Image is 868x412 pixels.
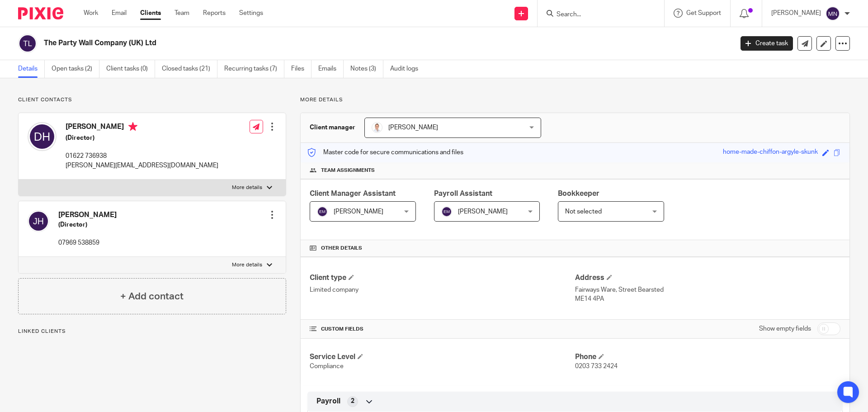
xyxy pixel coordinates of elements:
label: Show empty fields [759,324,811,333]
span: Not selected [565,208,602,215]
p: Fairways Ware, Street Bearsted [575,285,840,294]
h4: CUSTOM FIELDS [310,326,575,333]
h4: + Add contact [120,289,184,303]
i: Primary [128,122,137,131]
h4: Client type [310,273,575,283]
a: Files [291,60,311,78]
img: svg%3E [441,206,452,217]
img: svg%3E [826,6,840,21]
p: More details [232,261,262,269]
h3: Client manager [310,123,355,132]
p: More details [232,184,262,191]
a: Team [175,9,189,18]
p: Linked clients [18,328,286,335]
span: Get Support [686,10,721,16]
p: [PERSON_NAME] [771,9,821,18]
h4: Address [575,273,840,283]
p: Master code for secure communications and files [307,148,463,157]
img: svg%3E [317,206,328,217]
p: Limited company [310,285,575,294]
p: 01622 736938 [66,152,218,161]
p: [PERSON_NAME][EMAIL_ADDRESS][DOMAIN_NAME] [66,161,218,170]
span: [PERSON_NAME] [334,208,383,215]
span: Compliance [310,363,344,369]
a: Recurring tasks (7) [224,60,284,78]
span: 2 [351,397,354,406]
img: svg%3E [28,210,49,232]
h5: (Director) [66,133,218,142]
img: svg%3E [28,122,57,151]
h2: The Party Wall Company (UK) Ltd [44,38,590,48]
p: 07969 538859 [58,238,117,247]
p: ME14 4PA [575,294,840,303]
a: Client tasks (0) [106,60,155,78]
img: Pixie [18,7,63,19]
a: Emails [318,60,344,78]
span: 0203 733 2424 [575,363,618,369]
input: Search [556,11,637,19]
a: Notes (3) [350,60,383,78]
a: Email [112,9,127,18]
div: home-made-chiffon-argyle-skunk [723,147,818,158]
span: Bookkeeper [558,190,599,197]
a: Audit logs [390,60,425,78]
a: Work [84,9,98,18]
a: Clients [140,9,161,18]
h4: [PERSON_NAME] [66,122,218,133]
span: Client Manager Assistant [310,190,396,197]
p: More details [300,96,850,104]
h5: (Director) [58,220,117,229]
a: Closed tasks (21) [162,60,217,78]
a: Settings [239,9,263,18]
h4: Phone [575,352,840,362]
p: Client contacts [18,96,286,104]
a: Reports [203,9,226,18]
a: Create task [741,36,793,51]
h4: Service Level [310,352,575,362]
img: accounting-firm-kent-will-wood-e1602855177279.jpg [372,122,382,133]
a: Open tasks (2) [52,60,99,78]
span: Payroll Assistant [434,190,492,197]
img: svg%3E [18,34,37,53]
span: [PERSON_NAME] [458,208,508,215]
span: Payroll [316,397,340,406]
span: Team assignments [321,167,375,174]
span: [PERSON_NAME] [388,124,438,131]
h4: [PERSON_NAME] [58,210,117,220]
a: Details [18,60,45,78]
span: Other details [321,245,362,252]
